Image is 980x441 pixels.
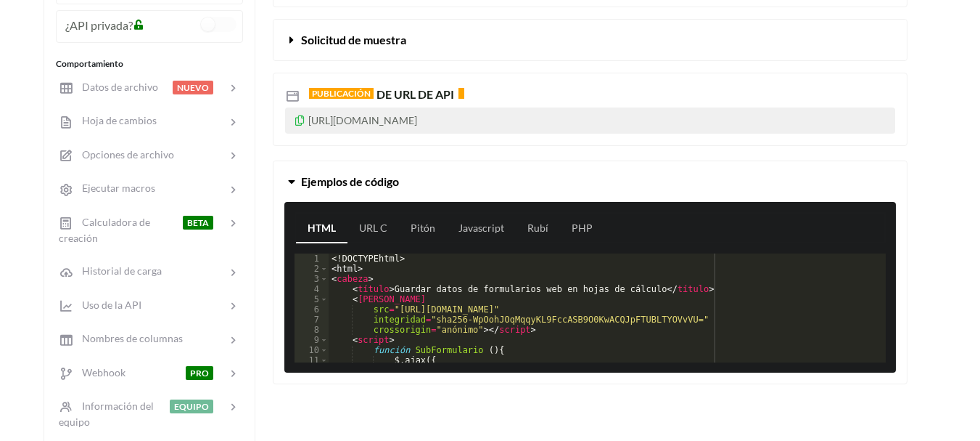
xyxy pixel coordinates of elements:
[82,148,174,161] font: Opciones de archivo
[82,299,141,311] font: Uso de la API
[314,274,319,284] font: 3
[187,217,209,228] font: BETA
[359,222,387,234] font: URL C
[65,18,133,32] font: ¿API privada?
[82,81,158,93] font: Datos de archivo
[314,335,319,345] font: 9
[190,368,209,379] font: PRO
[309,355,319,365] font: 11
[411,222,435,234] font: Pitón
[572,222,593,234] font: PHP
[82,264,162,277] font: Historial de carga
[301,33,406,46] font: Solicitud de muestra
[527,222,548,234] font: Rubí
[312,88,371,99] font: PUBLICACIÓN
[309,345,319,355] font: 10
[56,58,123,69] font: Comportamiento
[458,222,504,234] font: Javascript
[177,82,209,93] font: NUEVO
[82,366,125,379] font: Webhook
[314,264,319,274] font: 2
[314,325,319,335] font: 8
[308,222,336,234] font: HTML
[314,254,319,264] font: 1
[273,161,907,202] button: Ejemplos de código
[308,114,417,126] font: [URL][DOMAIN_NAME]
[314,304,319,315] font: 6
[59,400,154,428] font: Información del equipo
[174,401,209,412] font: EQUIPO
[314,294,319,304] font: 5
[273,20,907,60] button: Solicitud de muestra
[82,182,155,194] font: Ejecutar macros
[314,315,319,325] font: 7
[59,216,150,244] font: Calculadora de creación
[301,174,399,188] font: Ejemplos de código
[82,114,157,126] font: Hoja de cambios
[314,284,319,294] font: 4
[82,332,183,344] font: Nombres de columnas
[376,87,454,101] font: DE URL DE API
